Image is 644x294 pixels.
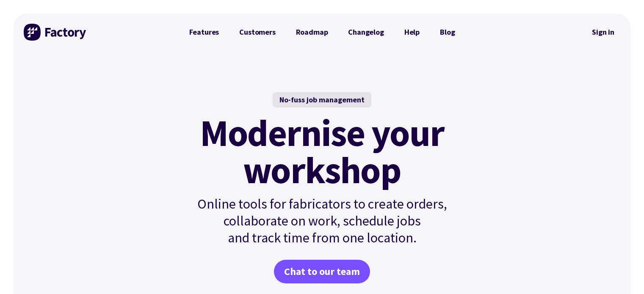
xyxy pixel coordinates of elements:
[24,24,87,41] img: Factory
[274,260,370,283] a: Chat to our team
[200,114,444,189] mark: Modernise your workshop
[179,195,465,246] p: Online tools for fabricators to create orders, collaborate on work, schedule jobs and track time ...
[179,24,465,41] nav: Primary Navigation
[229,24,285,41] a: Customers
[179,24,229,41] a: Features
[338,24,394,41] a: Changelog
[286,24,338,41] a: Roadmap
[430,24,465,41] a: Blog
[586,22,620,42] a: Sign in
[394,24,430,41] a: Help
[273,92,371,107] div: No-fuss job management
[586,22,620,42] nav: Secondary Navigation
